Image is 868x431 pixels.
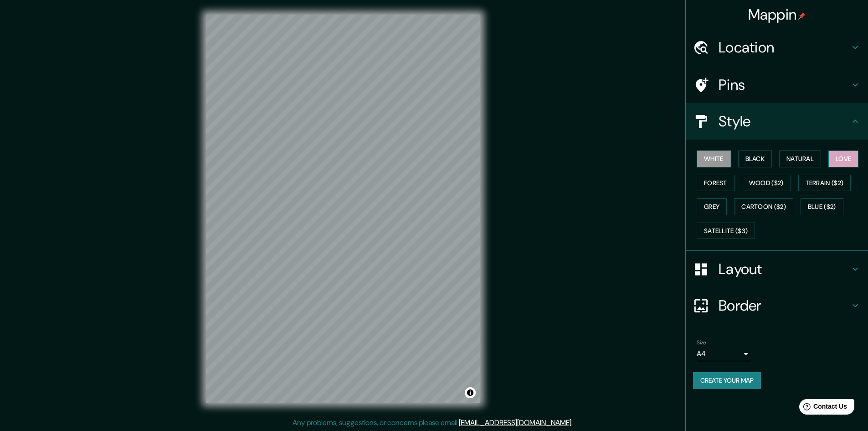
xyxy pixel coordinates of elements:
[798,175,851,192] button: Terrain ($2)
[697,339,706,347] label: Size
[206,15,480,403] canvas: Map
[686,67,868,103] div: Pins
[686,287,868,324] div: Border
[719,112,850,130] h4: Style
[787,395,858,421] iframe: Help widget launcher
[748,5,806,24] h4: Mappin
[719,76,850,94] h4: Pins
[697,175,734,192] button: Forest
[719,38,850,57] h4: Location
[697,198,727,215] button: Grey
[697,347,751,361] div: A4
[719,260,850,278] h4: Layout
[697,223,755,239] button: Satellite ($3)
[719,296,850,315] h4: Border
[686,29,868,66] div: Location
[738,151,772,167] button: Black
[801,198,843,215] button: Blue ($2)
[779,151,821,167] button: Natural
[734,198,793,215] button: Cartoon ($2)
[697,151,731,167] button: White
[686,251,868,287] div: Layout
[798,12,806,20] img: pin-icon.png
[293,417,573,428] p: Any problems, suggestions, or concerns please email .
[574,417,576,428] div: .
[465,387,476,398] button: Toggle attribution
[459,418,571,427] a: [EMAIL_ADDRESS][DOMAIN_NAME]
[686,103,868,140] div: Style
[828,151,858,167] button: Love
[693,372,761,389] button: Create your map
[573,417,574,428] div: .
[742,175,791,192] button: Wood ($2)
